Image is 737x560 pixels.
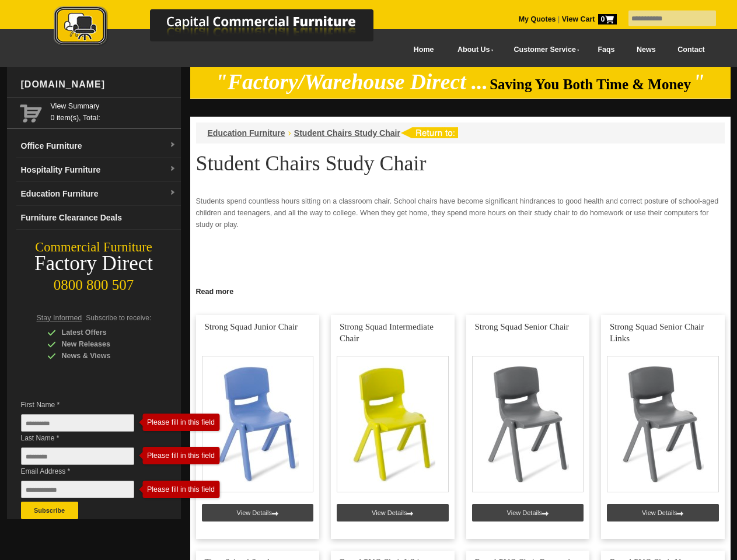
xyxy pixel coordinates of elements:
em: " [693,70,705,94]
a: Contact [666,37,715,63]
a: Education Furnituredropdown [16,182,181,206]
p: Students spend countless hours sitting on a classroom chair. School chairs have become significan... [196,195,725,230]
div: Factory Direct [7,256,181,272]
div: News & Views [47,350,158,362]
div: New Releases [47,338,158,350]
img: dropdown [169,142,176,149]
a: My Quotes [519,15,556,23]
input: First Name * [21,414,134,432]
a: Customer Service [501,37,586,63]
img: dropdown [169,166,176,173]
input: Last Name * [21,447,134,465]
h1: Student Chairs Study Chair [196,152,725,174]
span: Stay Informed [37,314,82,322]
a: Capital Commercial Furniture Logo [22,6,430,52]
img: dropdown [169,190,176,197]
span: Last Name * [21,432,152,444]
div: [DOMAIN_NAME] [16,67,181,102]
em: "Factory/Warehouse Direct ... [215,70,488,94]
button: Subscribe [21,502,78,519]
img: Capital Commercial Furniture Logo [22,6,430,48]
div: Commercial Furniture [7,239,181,256]
a: View Cart0 [560,15,616,23]
div: Please fill in this field [142,452,210,460]
strong: View Cart [562,15,617,23]
a: Office Furnituredropdown [16,134,181,158]
li: › [288,127,291,139]
a: Education Furniture [208,128,285,138]
img: return to [400,127,458,138]
div: 0800 800 507 [7,271,181,293]
a: Furniture Clearance Deals [16,206,181,230]
span: 0 [598,14,617,24]
a: Student Chairs Study Chair [294,128,400,138]
a: Hospitality Furnituredropdown [16,158,181,182]
div: Latest Offers [47,327,158,338]
input: Email Address * [21,481,134,498]
a: View Summary [51,100,176,112]
span: First Name * [21,399,152,411]
a: Click to read more [190,283,731,297]
a: About Us [445,37,501,63]
div: Please fill in this field [142,418,210,426]
div: Please fill in this field [142,485,210,494]
span: 0 item(s), Total: [51,100,176,122]
span: Saving You Both Time & Money [490,76,691,92]
a: Faqs [587,37,626,63]
span: Subscribe to receive: [86,314,151,322]
a: News [626,37,666,63]
span: Email Address * [21,466,152,477]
